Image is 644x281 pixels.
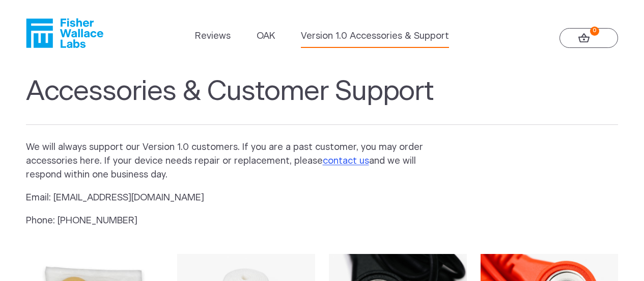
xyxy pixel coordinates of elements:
a: Fisher Wallace [26,18,103,48]
a: 0 [559,28,618,48]
p: We will always support our Version 1.0 customers. If you are a past customer, you may order acces... [26,141,441,182]
a: Reviews [195,30,231,43]
a: OAK [257,30,275,43]
h1: Accessories & Customer Support [26,75,619,125]
a: contact us [323,157,369,166]
strong: 0 [590,27,599,36]
p: Email: [EMAIL_ADDRESS][DOMAIN_NAME] [26,191,441,205]
a: Version 1.0 Accessories & Support [301,30,449,43]
p: Phone: [PHONE_NUMBER] [26,214,441,228]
